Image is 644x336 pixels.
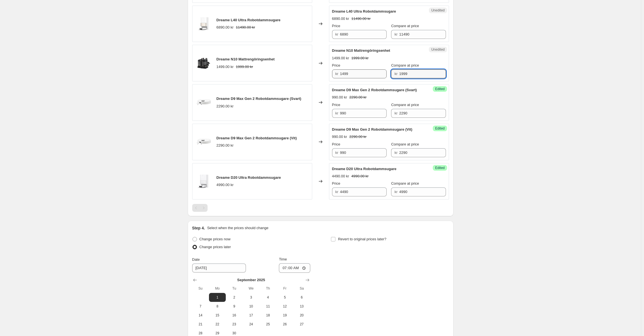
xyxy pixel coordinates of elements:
[243,284,259,293] th: Wednesday
[243,302,259,311] button: Wednesday September 10 2025
[209,302,226,311] button: Monday September 8 2025
[351,55,368,61] strike: 1999.00 kr
[194,304,207,309] span: 7
[338,237,386,241] span: Revert to original prices later?
[192,311,209,320] button: Sunday September 14 2025
[209,293,226,302] button: Monday September 1 2025
[279,263,310,273] input: 12:00
[228,322,240,326] span: 23
[332,181,340,185] span: Price
[335,190,339,194] span: kr
[195,173,212,190] img: 1_D20Ultra-Total-right_80x.jpg
[394,72,398,76] span: kr
[279,257,287,261] span: Time
[332,134,347,140] div: 990.00 kr
[245,286,257,291] span: We
[207,225,268,231] p: Select when the prices should change
[192,204,208,212] nav: Pagination
[332,48,390,53] span: Dreame N10 Mattrengöringsenhet
[209,311,226,320] button: Monday September 15 2025
[431,8,445,13] span: Unedited
[332,55,349,61] div: 1499.00 kr
[332,167,396,171] span: Dreame D20 Ultra Robotdammsugare
[351,173,368,179] strike: 4990.00 kr
[245,304,257,309] span: 10
[211,286,224,291] span: Mo
[435,126,445,131] span: Edited
[335,32,339,36] span: kr
[192,257,200,262] span: Date
[243,320,259,329] button: Wednesday September 24 2025
[209,320,226,329] button: Monday September 22 2025
[217,57,275,61] span: Dreame N10 Mattrengöringsenhet
[394,151,398,155] span: kr
[226,320,243,329] button: Tuesday September 23 2025
[192,284,209,293] th: Sunday
[332,88,417,92] span: Dreame D9 Max Gen 2 Robotdammsugare (Svart)
[262,286,274,291] span: Th
[228,331,240,335] span: 30
[243,293,259,302] button: Wednesday September 3 2025
[195,15,212,32] img: Total-Right-_-_01_249aa156-d2d1-4f58-a495-1c68270fe036_80x.jpg
[260,320,276,329] button: Thursday September 25 2025
[295,304,308,309] span: 13
[394,32,398,36] span: kr
[192,302,209,311] button: Sunday September 7 2025
[293,302,310,311] button: Saturday September 13 2025
[236,64,253,70] strike: 1999.00 kr
[279,295,291,300] span: 5
[226,311,243,320] button: Tuesday September 16 2025
[276,293,293,302] button: Friday September 5 2025
[211,313,224,318] span: 15
[236,25,255,30] strike: 11490.00 kr
[194,322,207,326] span: 21
[276,302,293,311] button: Friday September 12 2025
[391,181,419,185] span: Compare at price
[217,64,234,70] div: 1499.00 kr
[195,133,212,150] img: Robot-Left_3c6700c9-6844-4a6a-be1b-b9483d837baa_80x.jpg
[260,311,276,320] button: Thursday September 18 2025
[192,225,205,231] h2: Step 4.
[226,293,243,302] button: Tuesday September 2 2025
[228,304,240,309] span: 9
[335,151,339,155] span: kr
[245,313,257,318] span: 17
[349,134,366,140] strike: 2290.00 kr
[228,286,240,291] span: Tu
[293,311,310,320] button: Saturday September 20 2025
[304,276,311,284] button: Show next month, October 2025
[226,302,243,311] button: Tuesday September 9 2025
[335,72,339,76] span: kr
[332,63,340,67] span: Price
[243,311,259,320] button: Wednesday September 17 2025
[217,25,234,30] div: 6890.00 kr
[217,104,234,109] div: 2290.00 kr
[391,142,419,146] span: Compare at price
[332,173,349,179] div: 4490.00 kr
[279,322,291,326] span: 26
[217,182,234,188] div: 4990.00 kr
[276,311,293,320] button: Friday September 19 2025
[332,9,396,13] span: Dreame L40 Ultra Robotdammsugare
[262,322,274,326] span: 25
[226,284,243,293] th: Tuesday
[217,18,281,22] span: Dreame L40 Ultra Robotdammsugare
[262,313,274,318] span: 18
[217,136,297,140] span: Dreame D9 Max Gen 2 Robotdammsugare (Vit)
[211,322,224,326] span: 22
[211,304,224,309] span: 8
[260,293,276,302] button: Thursday September 4 2025
[194,331,207,335] span: 28
[276,320,293,329] button: Friday September 26 2025
[245,322,257,326] span: 24
[391,63,419,67] span: Compare at price
[332,24,340,28] span: Price
[293,320,310,329] button: Saturday September 27 2025
[194,313,207,318] span: 14
[435,87,445,91] span: Edited
[295,286,308,291] span: Sa
[332,127,412,131] span: Dreame D9 Max Gen 2 Robotdammsugare (Vit)
[260,284,276,293] th: Thursday
[228,295,240,300] span: 2
[349,95,366,100] strike: 2290.00 kr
